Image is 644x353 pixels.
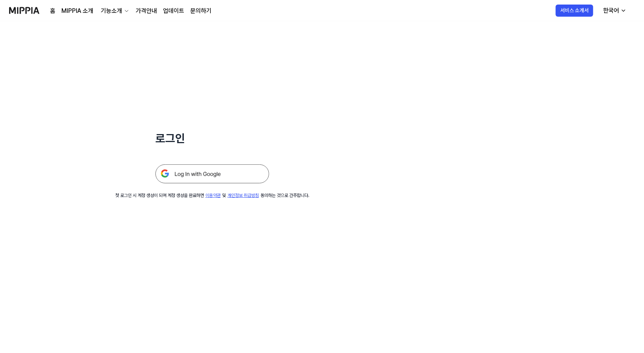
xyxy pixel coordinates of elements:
[155,130,269,146] h1: 로그인
[61,6,93,16] a: MIPPIA 소개
[99,6,124,16] div: 기능소개
[136,6,157,16] a: 가격안내
[50,6,55,16] a: 홈
[597,3,631,18] button: 한국어
[190,6,212,16] a: 문의하기
[556,5,593,17] button: 서비스 소개서
[155,164,269,183] img: 구글 로그인 버튼
[227,193,259,198] a: 개인정보 취급방침
[99,6,130,16] button: 기능소개
[205,193,221,198] a: 이용약관
[163,6,184,16] a: 업데이트
[115,192,309,199] div: 첫 로그인 시 계정 생성이 되며 계정 생성을 완료하면 및 동의하는 것으로 간주합니다.
[602,6,620,15] div: 한국어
